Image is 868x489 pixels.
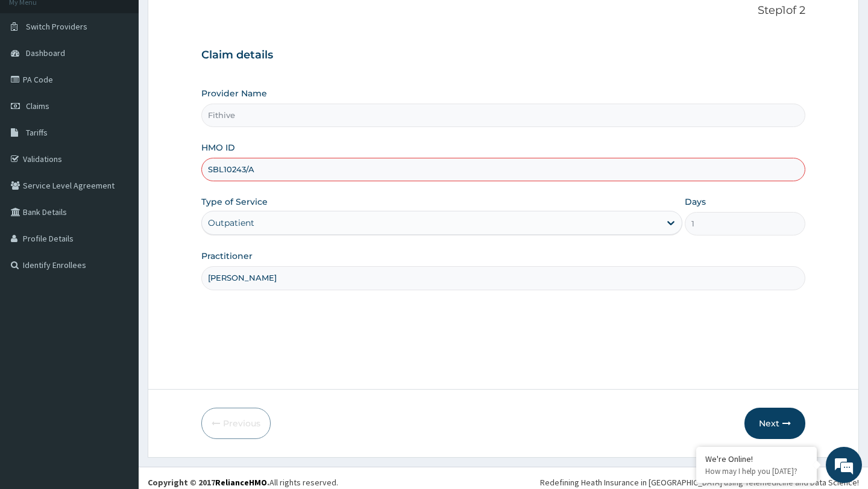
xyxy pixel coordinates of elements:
[198,6,227,35] div: Minimize live chat window
[201,408,271,439] button: Previous
[201,49,805,62] h3: Claim details
[201,4,805,17] p: Step 1 of 2
[685,196,706,208] label: Days
[26,101,49,111] span: Claims
[201,87,267,99] label: Provider Name
[201,196,268,208] label: Type of Service
[63,67,203,83] div: Chat with us now
[744,408,805,439] button: Next
[22,60,49,90] img: d_794563401_company_1708531726252_794563401
[201,250,253,262] label: Practitioner
[705,466,808,476] p: How may I help you today?
[6,329,230,371] textarea: Type your message and hit 'Enter'
[70,152,166,273] span: We're online!
[26,48,65,58] span: Dashboard
[201,142,235,154] label: HMO ID
[148,477,269,488] strong: Copyright © 2017 .
[201,158,805,181] input: Enter HMO ID
[705,453,808,464] div: We're Online!
[215,477,267,488] a: RelianceHMO
[540,476,859,488] div: Redefining Heath Insurance in [GEOGRAPHIC_DATA] using Telemedicine and Data Science!
[26,127,48,138] span: Tariffs
[26,21,87,32] span: Switch Providers
[201,266,805,290] input: Enter Name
